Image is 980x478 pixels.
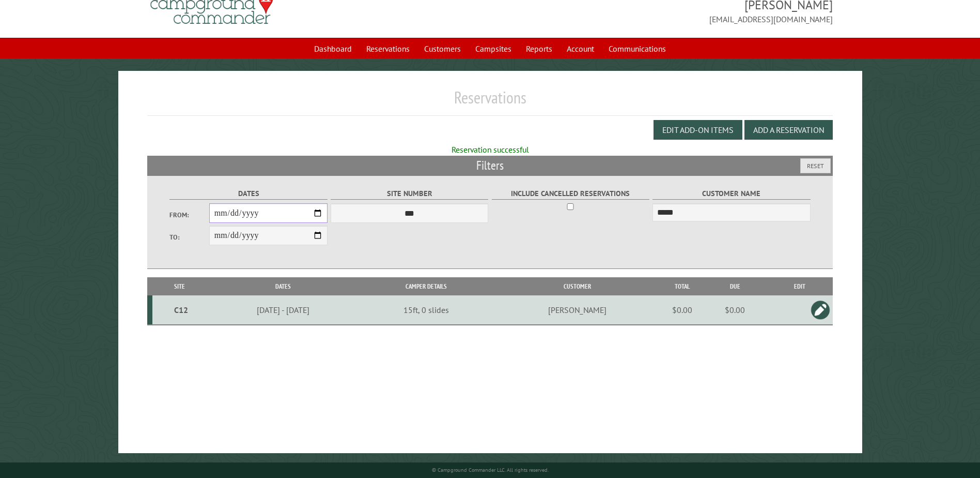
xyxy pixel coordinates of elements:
td: $0.00 [662,295,703,325]
h1: Reservations [147,87,832,116]
button: Edit Add-on Items [654,120,742,140]
a: Customers [418,39,467,58]
a: Campsites [469,39,518,58]
td: [PERSON_NAME] [493,295,661,325]
a: Reservations [360,39,416,58]
a: Reports [520,39,558,58]
small: © Campground Commander LLC. All rights reserved. [432,467,549,473]
label: Site Number [331,188,488,200]
h2: Filters [147,156,832,175]
th: Customer [493,277,661,295]
label: To: [169,232,209,242]
th: Camper Details [360,277,493,295]
div: Reservation successful [147,144,832,155]
a: Dashboard [308,39,358,58]
th: Site [152,277,206,295]
div: C12 [157,305,205,315]
label: Dates [169,188,327,200]
th: Total [662,277,703,295]
th: Dates [207,277,360,295]
td: 15ft, 0 slides [360,295,493,325]
th: Edit [767,277,833,295]
th: Due [703,277,767,295]
a: Account [561,39,600,58]
label: Customer Name [652,188,810,200]
div: [DATE] - [DATE] [208,305,358,315]
a: Communications [602,39,672,58]
button: Add a Reservation [744,120,833,140]
button: Reset [800,158,831,173]
label: From: [169,210,209,220]
label: Include Cancelled Reservations [492,188,649,200]
td: $0.00 [703,295,767,325]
